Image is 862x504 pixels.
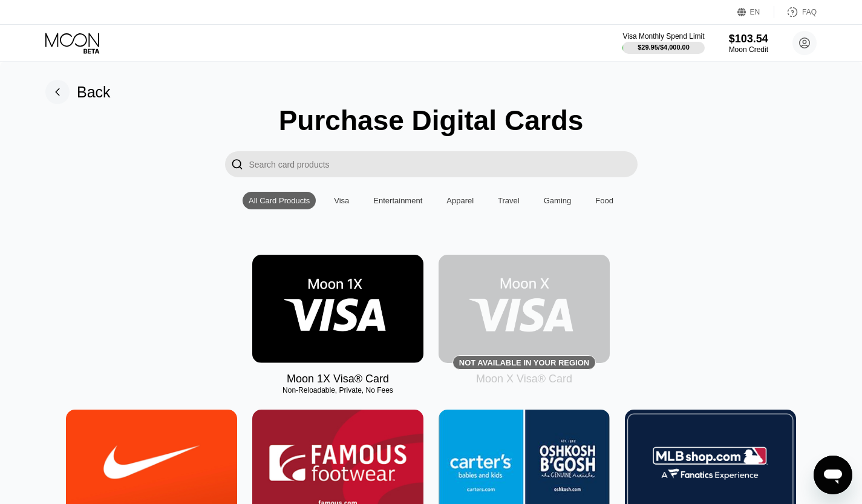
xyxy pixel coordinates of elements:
div: Back [45,80,111,104]
div: Moon Credit [729,45,768,54]
div: $29.95 / $4,000.00 [638,44,690,51]
div: Apparel [440,192,480,209]
div: Visa Monthly Spend Limit [622,32,704,41]
div: EN [737,6,774,18]
div: Not available in your region [459,358,589,367]
div: Gaming [544,196,572,205]
div: $103.54 [729,33,768,45]
div: Non-Reloadable, Private, No Fees [252,386,423,394]
div: FAQ [774,6,817,18]
div: All Card Products [243,192,316,209]
div: Moon X Visa® Card [476,373,572,385]
div: Visa [328,192,355,209]
div: Travel [498,196,520,205]
div: Food [595,196,613,205]
div: Apparel [446,196,474,205]
div: EN [750,8,760,16]
div: Visa Monthly Spend Limit$29.95/$4,000.00 [622,32,704,54]
div: Back [77,83,111,101]
div:  [231,157,243,171]
div: Entertainment [367,192,428,209]
div: $103.54Moon Credit [729,33,768,54]
div: Entertainment [373,196,422,205]
div: All Card Products [249,196,310,205]
div: Food [589,192,619,209]
div: Not available in your region [439,255,610,363]
div: Travel [492,192,526,209]
div: Gaming [538,192,578,209]
div: Moon 1X Visa® Card [287,373,389,385]
iframe: Button to launch messaging window [814,456,852,494]
input: Search card products [249,151,638,177]
div: Visa [334,196,349,205]
div:  [225,151,249,177]
div: Purchase Digital Cards [279,104,584,137]
div: FAQ [802,8,817,16]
